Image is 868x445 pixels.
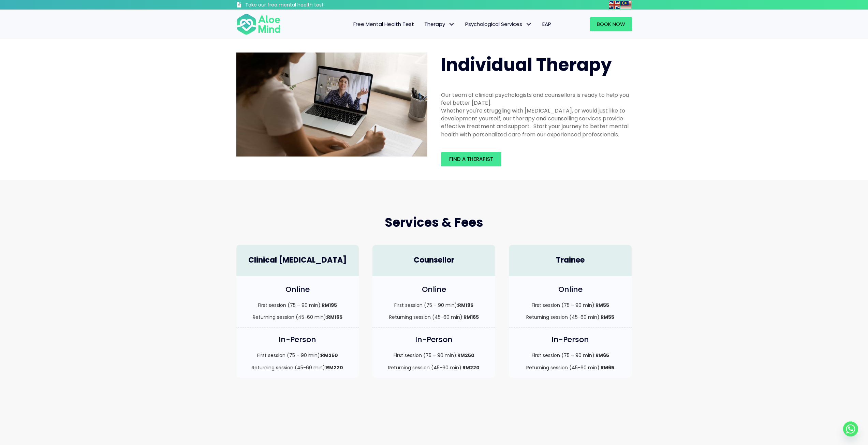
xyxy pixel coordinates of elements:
[441,107,632,138] div: Whether you're struggling with [MEDICAL_DATA], or would just like to development yourself, our th...
[243,255,352,266] h4: Clinical [MEDICAL_DATA]
[609,1,620,9] img: en
[441,152,501,166] a: Find a therapist
[348,17,419,31] a: Free Mental Health Test
[441,91,632,107] div: Our team of clinical psychologists and counsellors is ready to help you feel better [DATE].
[465,20,532,28] span: Psychological Services
[462,364,480,371] strong: RM220
[516,314,625,321] p: Returning session (45-60 min):
[464,314,479,321] strong: RM165
[243,335,352,345] h4: In-Person
[236,13,281,35] img: Aloe mind Logo
[516,335,625,345] h4: In-Person
[243,302,352,309] p: First session (75 – 90 min):
[243,284,352,295] h4: Online
[243,352,352,359] p: First session (75 – 90 min):
[449,155,493,163] span: Find a therapist
[609,1,620,9] a: English
[843,421,858,436] a: Whatsapp
[458,302,473,309] strong: RM195
[457,352,474,359] strong: RM250
[595,352,609,359] strong: RM65
[597,20,625,28] span: Book Now
[353,20,414,28] span: Free Mental Health Test
[243,364,352,371] p: Returning session (45-60 min):
[379,284,488,295] h4: Online
[516,352,625,359] p: First session (75 – 90 min):
[385,214,483,231] span: Services & Fees
[236,2,360,10] a: Take our free mental health test
[327,314,342,321] strong: RM165
[590,17,632,31] a: Book Now
[601,364,614,371] strong: RM65
[379,364,488,371] p: Returning session (45-60 min):
[379,335,488,345] h4: In-Person
[441,52,612,77] span: Individual Therapy
[595,302,609,309] strong: RM55
[516,255,625,266] h4: Trainee
[243,314,352,321] p: Returning session (45-60 min):
[245,2,360,9] h3: Take our free mental health test
[516,302,625,309] p: First session (75 – 90 min):
[326,364,343,371] strong: RM220
[537,17,556,31] a: EAP
[236,53,427,157] img: Therapy online individual
[620,1,632,9] a: Malay
[290,17,556,31] nav: Menu
[620,1,631,9] img: ms
[516,364,625,371] p: Returning session (45-60 min):
[424,20,455,28] span: Therapy
[601,314,614,321] strong: RM55
[321,352,338,359] strong: RM250
[542,20,551,28] span: EAP
[419,17,460,31] a: TherapyTherapy: submenu
[447,19,457,29] span: Therapy: submenu
[322,302,337,309] strong: RM195
[460,17,537,31] a: Psychological ServicesPsychological Services: submenu
[524,19,534,29] span: Psychological Services: submenu
[379,255,488,266] h4: Counsellor
[379,302,488,309] p: First session (75 – 90 min):
[379,352,488,359] p: First session (75 – 90 min):
[516,284,625,295] h4: Online
[379,314,488,321] p: Returning session (45-60 min):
